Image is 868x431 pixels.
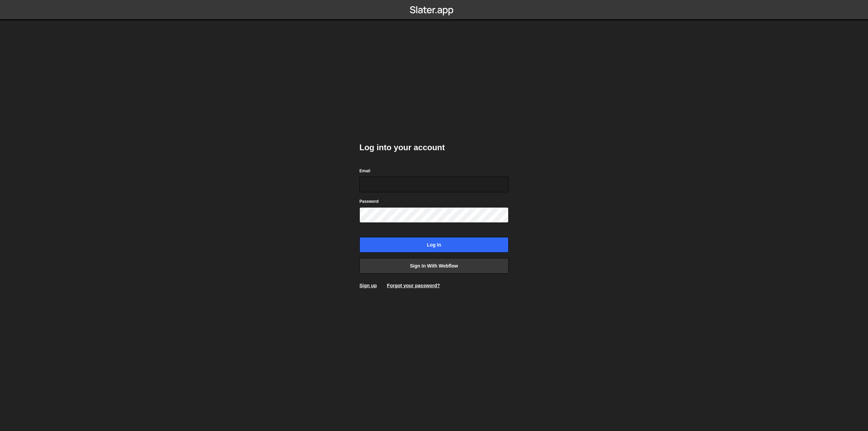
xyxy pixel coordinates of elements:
[359,142,509,153] h2: Log into your account
[359,283,377,288] a: Sign up
[359,198,379,205] label: Password
[387,283,440,288] a: Forgot your password?
[359,258,509,274] a: Sign in with Webflow
[359,168,370,174] label: Email
[359,237,509,253] input: Log in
